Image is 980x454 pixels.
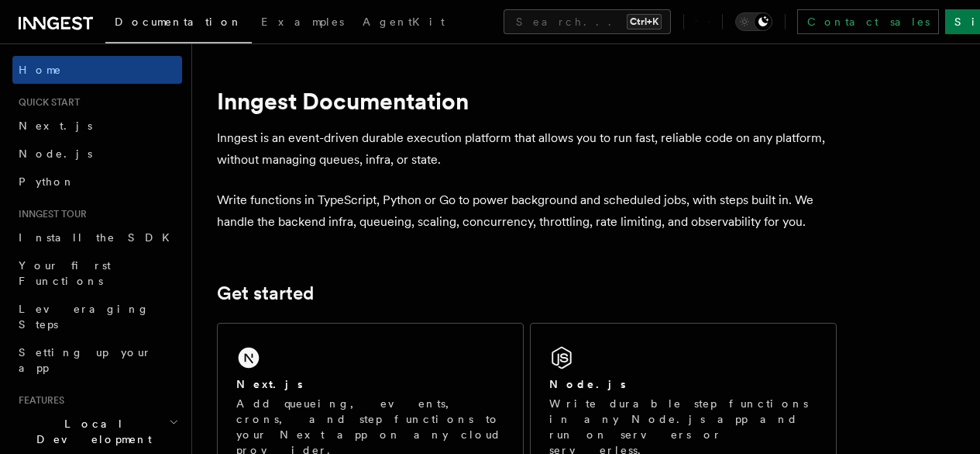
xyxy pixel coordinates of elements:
span: AgentKit [363,16,445,28]
span: Home [19,62,62,78]
a: Leveraging Steps [12,295,182,338]
span: Node.js [19,147,92,160]
p: Write functions in TypeScript, Python or Go to power background and scheduled jobs, with steps bu... [217,189,837,233]
a: Next.js [12,112,182,140]
span: Python [19,175,75,188]
span: Inngest tour [12,208,87,220]
span: Install the SDK [19,231,179,244]
span: Quick start [12,96,80,109]
button: Toggle dark mode [735,12,772,31]
a: Node.js [12,140,182,168]
a: Your first Functions [12,251,182,295]
a: Home [12,56,182,84]
span: Local Development [12,416,169,447]
span: Setting up your app [19,346,152,374]
h1: Inngest Documentation [217,87,837,115]
h2: Next.js [236,376,303,392]
span: Your first Functions [19,259,111,287]
h2: Node.js [549,376,626,392]
span: Examples [261,16,344,28]
span: Leveraging Steps [19,303,150,331]
a: Get started [217,282,314,304]
kbd: Ctrl+K [627,14,662,29]
span: Documentation [115,16,242,28]
button: Local Development [12,410,182,453]
a: AgentKit [353,5,454,42]
p: Inngest is an event-driven durable execution platform that allows you to run fast, reliable code ... [217,127,837,171]
span: Next.js [19,120,92,132]
button: Search...Ctrl+K [504,9,671,34]
a: Setting up your app [12,338,182,382]
a: Contact sales [797,9,939,34]
a: Python [12,168,182,196]
a: Install the SDK [12,224,182,251]
a: Documentation [105,5,252,43]
span: Features [12,394,64,407]
a: Examples [252,5,353,42]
